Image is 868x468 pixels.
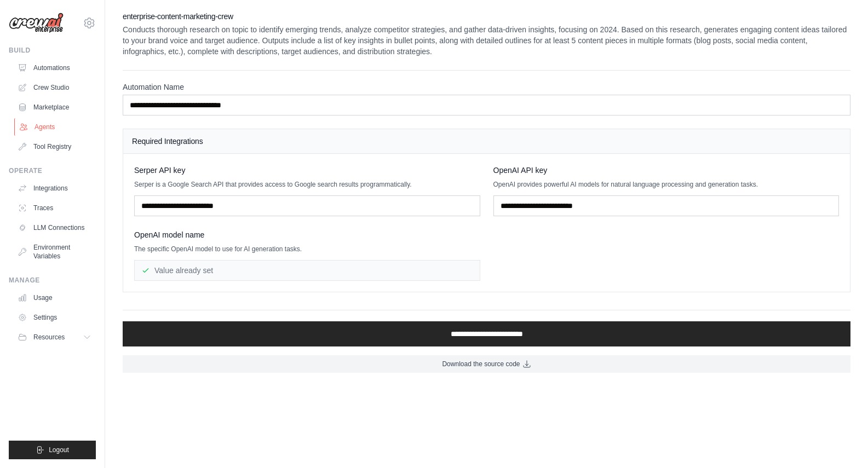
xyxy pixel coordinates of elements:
[493,180,840,189] p: OpenAI provides powerful AI models for natural language processing and generation tasks.
[123,24,850,57] p: Conducts thorough research on topic to identify emerging trends, analyze competitor strategies, a...
[13,219,96,236] a: LLM Connections
[9,276,96,285] div: Manage
[13,199,96,217] a: Traces
[493,165,548,176] span: OpenAI API key
[134,260,480,281] div: Value already set
[9,46,96,55] div: Build
[49,446,69,454] span: Logout
[13,59,96,77] a: Automations
[13,180,96,197] a: Integrations
[123,11,850,22] h2: enterprise-content-marketing-crew
[13,99,96,116] a: Marketplace
[13,328,96,346] button: Resources
[13,138,96,155] a: Tool Registry
[33,333,65,342] span: Resources
[134,229,204,240] span: OpenAI model name
[14,118,97,136] a: Agents
[134,180,480,189] p: Serper is a Google Search API that provides access to Google search results programmatically.
[123,82,850,93] label: Automation Name
[13,289,96,307] a: Usage
[132,136,841,147] h4: Required Integrations
[9,13,64,33] img: Logo
[9,166,96,175] div: Operate
[13,79,96,96] a: Crew Studio
[134,245,480,253] p: The specific OpenAI model to use for AI generation tasks.
[134,165,185,176] span: Serper API key
[123,355,850,373] a: Download the source code
[9,441,96,459] button: Logout
[13,309,96,326] a: Settings
[13,239,96,265] a: Environment Variables
[442,360,520,368] span: Download the source code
